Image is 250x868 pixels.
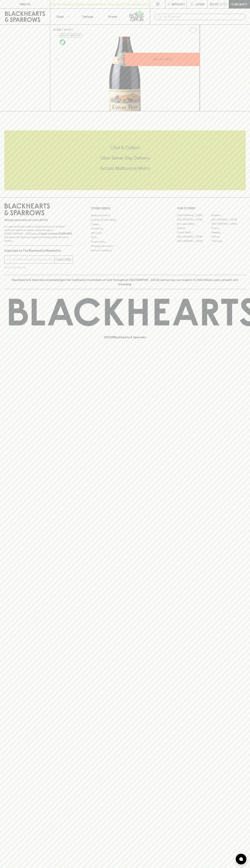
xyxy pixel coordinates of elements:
a: Braddon [211,213,246,218]
h5: Uber Same-Day Delivery [4,155,246,161]
button: Add to wishlist [59,33,82,38]
input: Try "Pinot noir" [163,14,243,20]
a: Thornbury [211,239,246,243]
img: Organic [60,39,65,45]
p: Wishlist [172,2,185,6]
a: Terms & Conditions [91,248,159,253]
p: Login [195,2,204,6]
p: OTHER AREAS [91,206,159,210]
img: 40746.png [50,37,200,111]
a: Tastings [75,9,100,24]
a: Organic [59,38,66,46]
h5: Across Melbourne Metro [4,165,246,171]
a: Prahran [211,235,246,239]
a: Geelong [211,230,246,235]
img: bubble-icon [239,857,243,861]
a: Careers [91,222,159,226]
p: $0.00 [210,2,218,6]
button: Shop [50,9,75,24]
button: Add to wishlist [188,26,198,35]
strong: Liquor License #32064953 [39,232,72,235]
a: Bottle Drop FAQ's [91,213,159,218]
a: HOME [53,28,61,31]
a: FAQ's [91,235,159,240]
p: ADD TO CART [153,57,172,61]
a: Fitzroy North [177,230,211,235]
p: FIND US [19,2,31,6]
p: OUR STORES [177,206,246,210]
button: SUBSCRIBE [55,256,73,263]
a: [GEOGRAPHIC_DATA] [177,235,211,239]
a: Gift Cards [91,231,159,235]
a: Brunswick West [177,222,211,226]
p: Blackhearts & Sparrows acknowledges the traditional Custodians of land throughout [GEOGRAPHIC_DAT... [7,278,243,286]
a: SHOP [64,28,72,31]
p: It is against the law to sell or supply alcohol to, or to obtain alcohol on behalf of a person un... [4,225,73,243]
a: [GEOGRAPHIC_DATA] [211,222,246,226]
input: e.g. jane@blackheartsandsparrows.com.au [7,257,55,262]
a: [GEOGRAPHIC_DATA] [177,239,211,243]
a: Contact Us [91,226,159,231]
button: ADD TO CART [125,53,200,66]
h5: Click & Collect [4,145,246,151]
p: Subscribe to The Blackhearts Newsletter [4,248,73,253]
div: Call to action block [4,130,246,190]
a: Privacy Policy [91,240,159,244]
p: Checkout [231,2,247,6]
a: Fitzroy [211,226,246,230]
a: Elwood [177,226,211,230]
p: Stores [108,14,117,19]
a: [GEOGRAPHIC_DATA] [211,218,246,222]
p: Sibling owned and run since [DATE] [4,218,73,222]
a: [GEOGRAPHIC_DATA] [177,213,211,218]
p: We will never spam you [4,266,73,269]
p: SUBSCRIBE [56,257,71,262]
a: [GEOGRAPHIC_DATA] [177,218,211,222]
p: 0 [224,3,226,5]
a: Shipping Information [91,244,159,248]
a: Stores [100,9,125,24]
p: Shop [56,14,64,19]
p: Tastings [82,14,93,19]
a: Business & Bulk Gifting [91,218,159,222]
